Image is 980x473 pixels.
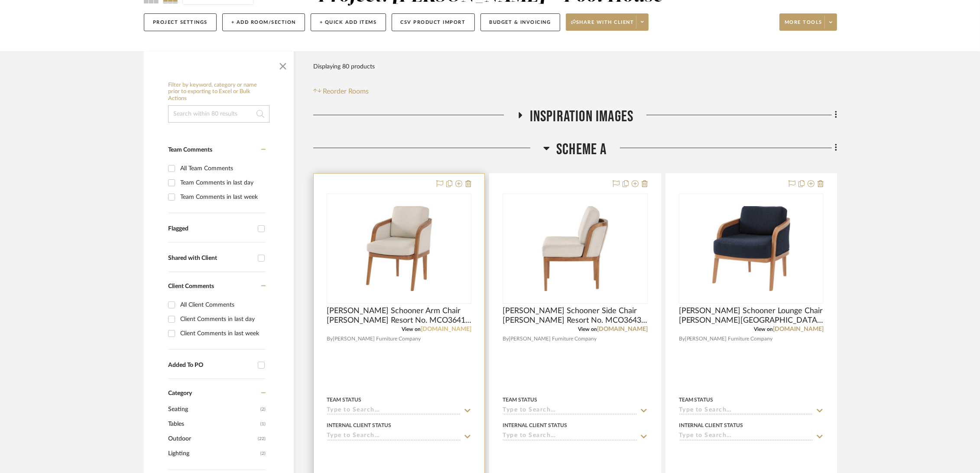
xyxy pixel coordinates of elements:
div: Team Status [679,396,714,404]
button: Project Settings [144,13,217,31]
div: All Team Comments [180,162,263,175]
button: + Add Room/Section [222,13,305,31]
span: Seating [168,402,258,417]
span: By [327,335,333,343]
span: [PERSON_NAME] Furniture Company [509,335,597,343]
div: Internal Client Status [327,421,391,429]
span: Outdoor [168,431,256,446]
span: (2) [260,402,266,416]
span: Team Comments [168,147,212,153]
span: Category [168,390,192,397]
div: Internal Client Status [679,421,743,429]
span: View on [754,327,773,332]
button: Budget & Invoicing [480,13,560,31]
img: MCGUIRE Schooner Lounge Chair Baker Resort No. MCO3552C Product Dimensions: U.S. Customary System... [680,206,823,291]
a: [DOMAIN_NAME] [773,326,824,332]
div: All Client Comments [180,298,263,312]
div: Team Comments in last week [180,190,263,204]
span: [PERSON_NAME] Schooner Side Chair [PERSON_NAME] Resort No. MCO3643 Product Dimensions: U.S. Custo... [503,306,647,325]
div: 0 [503,194,647,303]
span: [PERSON_NAME] Furniture Company [333,335,421,343]
input: Type to Search… [327,407,461,415]
div: Client Comments in last week [180,327,263,340]
div: Team Status [327,396,361,404]
span: Reorder Rooms [323,86,369,97]
span: By [503,335,509,343]
div: Internal Client Status [503,421,567,429]
span: Scheme A [556,140,607,159]
h6: Filter by keyword, category or name prior to exporting to Excel or Bulk Actions [168,82,269,102]
span: [PERSON_NAME] Furniture Company [685,335,773,343]
input: Type to Search… [679,407,813,415]
span: (1) [260,417,266,431]
div: 0 [327,194,471,303]
span: Tables [168,417,258,431]
span: [PERSON_NAME] Schooner Lounge Chair [PERSON_NAME][GEOGRAPHIC_DATA] No. MCO3552C Product Dimension... [679,306,824,325]
span: View on [402,327,421,332]
button: More tools [779,13,837,31]
input: Type to Search… [679,432,813,441]
a: [DOMAIN_NAME] [597,326,648,332]
button: Reorder Rooms [313,86,369,97]
button: Close [274,56,292,73]
span: View on [578,327,597,332]
input: Type to Search… [327,432,461,441]
button: CSV Product Import [392,13,475,31]
span: (22) [258,432,266,446]
span: By [679,335,685,343]
span: Client Comments [168,283,214,289]
div: Displaying 80 products [313,58,375,75]
input: Type to Search… [503,432,637,441]
img: MCGUIRE Schooner Side Chair Baker Resort No. MCO3643 Product Dimensions: U.S. Customary System Wi... [503,206,646,291]
span: (2) [260,447,266,460]
div: Team Status [503,396,537,404]
input: Search within 80 results [168,105,269,123]
a: [DOMAIN_NAME] [421,326,471,332]
span: More tools [785,19,822,32]
div: Client Comments in last day [180,312,263,326]
div: Flagged [168,225,253,233]
span: Share with client [571,19,634,32]
img: MCGUIRE Schooner Arm Chair Baker Resort No. MCO3641 Product Dimensions: U.S. Customary System Wid... [328,206,471,291]
div: Team Comments in last day [180,176,263,190]
span: Lighting [168,446,258,461]
input: Type to Search… [503,407,637,415]
button: Share with client [566,13,649,31]
div: Added To PO [168,362,253,369]
span: [PERSON_NAME] Schooner Arm Chair [PERSON_NAME] Resort No. MCO3641 Product Dimensions: U.S. Custom... [327,306,471,325]
div: Shared with Client [168,255,253,262]
span: Inspiration Images [530,107,634,126]
button: + Quick Add Items [311,13,386,31]
div: 0 [679,194,823,303]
